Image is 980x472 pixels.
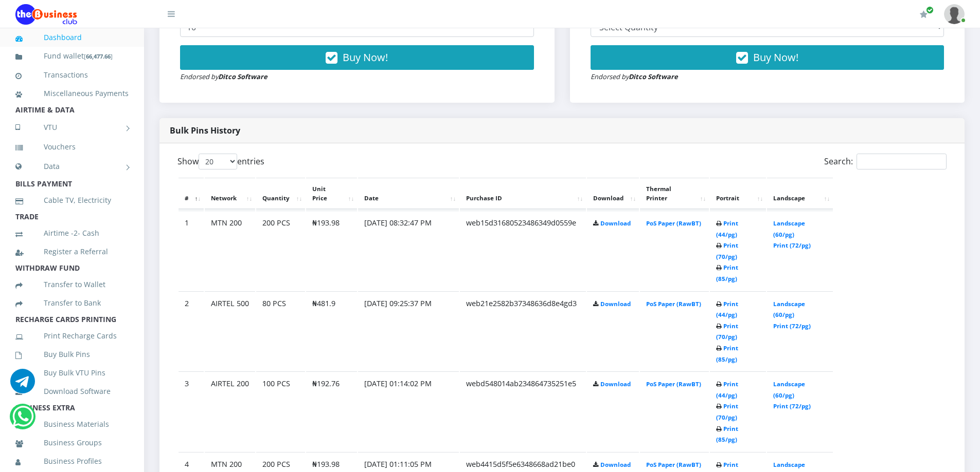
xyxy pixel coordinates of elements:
th: Quantity: activate to sort column ascending [256,178,305,210]
td: 100 PCS [256,371,305,451]
a: Cable TV, Electricity [15,188,129,212]
a: Airtime -2- Cash [15,221,129,245]
strong: Bulk Pins History [170,125,240,136]
a: Business Materials [15,412,129,436]
th: Landscape: activate to sort column ascending [767,178,833,210]
a: Print (72/pg) [773,322,811,330]
span: Renew/Upgrade Subscription [926,6,934,14]
small: Endorsed by [180,72,268,81]
button: Buy Now! [591,45,945,70]
a: Transfer to Wallet [15,273,129,296]
th: Thermal Printer: activate to sort column ascending [640,178,709,210]
td: 200 PCS [256,211,305,290]
td: [DATE] 09:25:37 PM [358,291,459,371]
a: Print (70/pg) [716,402,738,421]
button: Buy Now! [180,45,534,70]
small: Endorsed by [591,72,678,81]
td: [DATE] 08:32:47 PM [358,211,459,290]
a: Buy Bulk VTU Pins [15,361,129,385]
td: MTN 200 [205,211,255,290]
a: Print (70/pg) [716,322,738,341]
a: Landscape (60/pg) [773,380,805,399]
a: Business Groups [15,431,129,455]
a: Print (70/pg) [716,241,738,260]
a: Print (44/pg) [716,300,738,319]
a: Download Software [15,380,129,403]
td: 80 PCS [256,291,305,371]
a: Print (44/pg) [716,380,738,399]
a: Chat for support [10,376,35,393]
td: 3 [179,371,204,451]
th: Unit Price: activate to sort column ascending [306,178,357,210]
a: Vouchers [15,135,129,159]
a: VTU [15,115,129,140]
a: PoS Paper (RawBT) [646,380,701,388]
a: PoS Paper (RawBT) [646,300,701,308]
label: Show entries [177,154,264,169]
th: Date: activate to sort column ascending [358,178,459,210]
a: Transactions [15,63,129,87]
a: Chat for support [12,412,33,429]
a: Fund wallet[66,477.66] [15,44,129,68]
a: Download [600,219,631,227]
a: Transfer to Bank [15,291,129,315]
th: Portrait: activate to sort column ascending [710,178,766,210]
td: 1 [179,211,204,290]
a: Print (72/pg) [773,402,811,410]
a: Buy Bulk Pins [15,343,129,366]
a: Print (44/pg) [716,219,738,238]
a: PoS Paper (RawBT) [646,219,701,227]
a: Print (72/pg) [773,241,811,249]
img: Logo [15,4,77,25]
td: webd548014ab234864735251e5 [460,371,586,451]
i: Renew/Upgrade Subscription [920,10,928,18]
td: ₦481.9 [306,291,357,371]
td: [DATE] 01:14:02 PM [358,371,459,451]
strong: Ditco Software [629,72,678,81]
input: Search: [857,154,947,169]
a: Print Recharge Cards [15,324,129,348]
th: Network: activate to sort column ascending [205,178,255,210]
img: User [944,4,965,24]
th: Purchase ID: activate to sort column ascending [460,178,586,210]
a: Print (85/pg) [716,344,738,363]
a: Download [600,380,631,388]
span: Buy Now! [753,50,798,64]
td: ₦193.98 [306,211,357,290]
td: ₦192.76 [306,371,357,451]
span: Buy Now! [343,50,388,64]
strong: Ditco Software [218,72,268,81]
a: Download [600,300,631,308]
label: Search: [824,154,947,169]
a: Landscape (60/pg) [773,219,805,238]
th: #: activate to sort column descending [179,178,204,210]
th: Download: activate to sort column ascending [587,178,639,210]
a: Dashboard [15,26,129,49]
a: Print (85/pg) [716,425,738,444]
td: AIRTEL 500 [205,291,255,371]
td: AIRTEL 200 [205,371,255,451]
select: Showentries [199,154,237,169]
td: web15d31680523486349d0559e [460,211,586,290]
td: 2 [179,291,204,371]
a: Print (85/pg) [716,263,738,282]
a: Download [600,461,631,468]
a: Landscape (60/pg) [773,300,805,319]
a: PoS Paper (RawBT) [646,461,701,468]
td: web21e2582b37348636d8e4gd3 [460,291,586,371]
a: Miscellaneous Payments [15,82,129,105]
a: Register a Referral [15,240,129,263]
a: Data [15,154,129,179]
b: 66,477.66 [86,52,111,60]
small: [ ] [84,52,113,60]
